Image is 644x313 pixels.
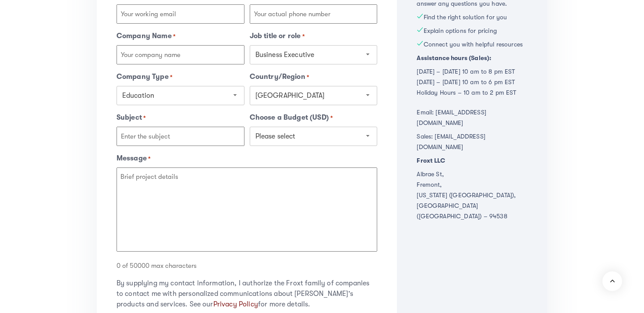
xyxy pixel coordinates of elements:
div: By supplying my contact information, I authorize the Froxt family of companies to contact me with... [117,278,378,309]
input: Enter the subject [117,127,244,146]
p: Connect you with helpful resources [417,39,523,50]
label: Message [117,153,151,164]
a: Privacy Policy [213,300,258,308]
strong: Assistance hours (Sales): [417,54,491,61]
p: [DATE] – [DATE] 10 am to 8 pm EST [DATE] – [DATE] 10 am to 6 pm EST Holiday Hours – 10 am to 2 pm... [417,66,527,98]
strong: Froxt LLC [417,157,445,164]
span: Education [122,92,230,100]
label: Company Name [117,31,176,42]
input: Your actual phone number [250,4,378,24]
span: Please select [255,132,363,140]
label: Country/Region [250,71,310,82]
div: 0 of 50000 max characters [117,255,378,271]
label: Job title or role [250,31,305,42]
p: Email: [EMAIL_ADDRESS][DOMAIN_NAME] [417,107,527,128]
p: Find the right solution for you [417,12,507,22]
p: Explain options for pricing [417,25,497,36]
label: Company Type [117,71,173,82]
input: Your company name [117,45,244,64]
label: Subject [117,112,146,123]
span: [GEOGRAPHIC_DATA] [255,92,363,100]
input: Your working email [117,4,244,24]
span: Business Executive [255,51,363,59]
p: Sales: [EMAIL_ADDRESS][DOMAIN_NAME] [417,131,527,152]
p: Albrae St, Fremont, [US_STATE] ([GEOGRAPHIC_DATA]), [GEOGRAPHIC_DATA] ([GEOGRAPHIC_DATA]) – 94538 [417,169,527,221]
label: Choose a Budget (USD) [250,112,333,123]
